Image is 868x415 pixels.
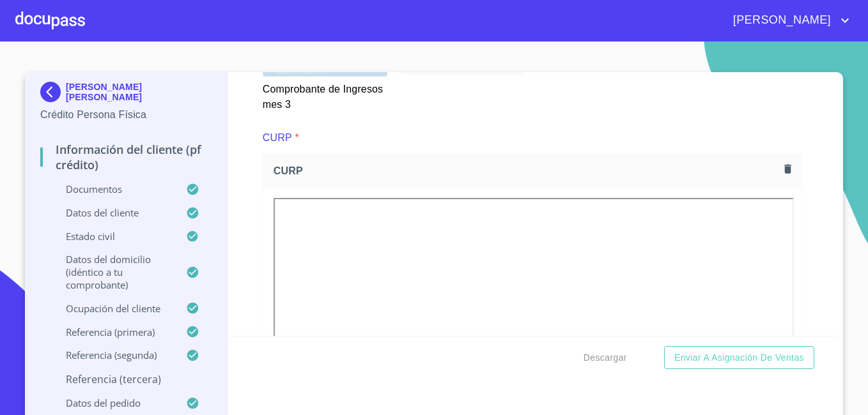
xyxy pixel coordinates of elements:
[40,142,212,172] p: Información del cliente (PF crédito)
[578,346,632,370] button: Descargar
[584,350,627,366] span: Descargar
[274,164,779,177] span: CURP
[66,82,212,102] p: [PERSON_NAME] [PERSON_NAME]
[40,206,186,219] p: Datos del cliente
[40,230,186,243] p: Estado Civil
[40,396,186,409] p: Datos del pedido
[40,349,186,361] p: Referencia (segunda)
[724,10,853,31] button: account of current user
[40,82,212,107] div: [PERSON_NAME] [PERSON_NAME]
[263,130,292,146] p: CURP
[674,350,804,366] span: Enviar a Asignación de Ventas
[40,82,66,102] img: Docupass spot blue
[40,326,186,338] p: Referencia (primera)
[263,77,386,112] p: Comprobante de Ingresos mes 3
[724,10,837,31] span: [PERSON_NAME]
[664,346,814,370] button: Enviar a Asignación de Ventas
[40,372,212,386] p: Referencia (tercera)
[40,302,186,315] p: Ocupación del Cliente
[40,253,186,291] p: Datos del domicilio (idéntico a tu comprobante)
[40,183,186,195] p: Documentos
[40,107,212,123] p: Crédito Persona Física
